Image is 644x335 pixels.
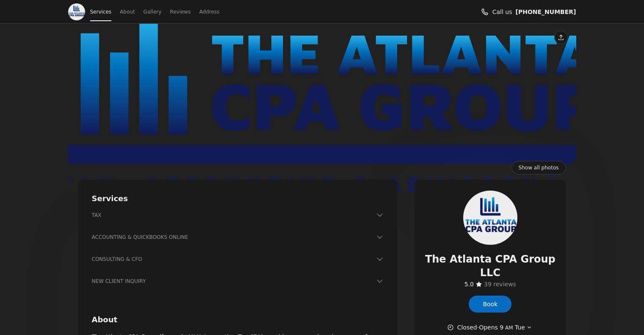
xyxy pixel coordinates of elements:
[68,24,576,193] a: Show all photos
[511,161,566,174] a: Show all photos
[92,233,374,241] h3: ACCOUNTING & QUICKBOOKS ONLINE
[503,325,513,331] span: AM
[92,233,384,241] button: ACCOUNTING & QUICKBOOKS ONLINE
[170,6,191,18] a: Reviews
[92,211,384,219] button: TAX
[447,323,533,332] button: Show working hours
[519,163,559,172] span: Show all photos
[554,30,568,44] button: Share this page
[425,252,556,280] span: The Atlanta CPA Group LLC
[92,314,384,325] h2: About
[90,6,112,18] a: Services
[457,323,525,332] span: Closed · Opens Tue
[483,299,498,309] span: Book
[92,277,384,285] button: NEW CLIENT INQUIRY
[199,6,219,18] a: Address
[484,281,516,288] span: 39 reviews
[144,6,162,18] a: Gallery
[68,24,576,193] div: View photo
[464,281,474,288] span: 5.0 stars out of 5
[92,193,384,204] h2: Services
[92,211,374,219] h3: TAX
[492,7,512,17] span: Call us
[120,6,135,18] a: About
[484,280,516,289] span: ​
[92,255,384,263] button: CONSULTING & CFO
[68,3,85,20] img: The Atlanta CPA Group LLC logo
[92,255,374,263] h3: CONSULTING & CFO
[500,324,503,331] span: 9
[92,277,374,285] h3: NEW CLIENT INQUIRY
[469,296,511,313] a: Book
[464,280,474,289] span: ​
[516,7,576,17] a: Call us (678) 235-4060
[484,280,516,289] a: 39 reviews
[463,191,517,245] img: The Atlanta CPA Group LLC logo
